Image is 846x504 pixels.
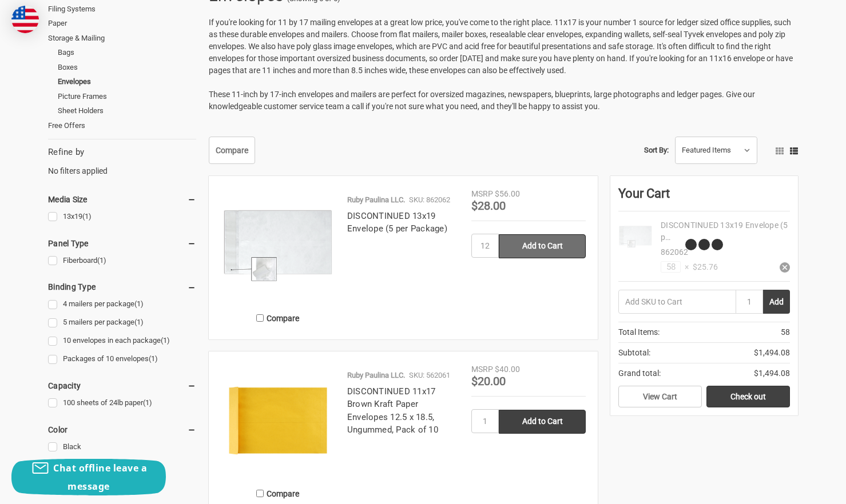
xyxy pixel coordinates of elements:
p: SKU: 562061 [409,370,450,381]
span: $1,494.08 [754,367,790,379]
span: Total Items: [618,326,660,338]
a: Bags [58,45,196,60]
a: Free Offers [48,118,196,133]
h5: Media Size [48,193,196,206]
a: Fiberboard [48,253,196,269]
a: 100 sheets of 24lb paper [48,395,196,411]
div: MSRP [471,188,493,200]
a: 5 mailers per package [48,315,196,330]
a: Envelopes [58,74,196,89]
span: 862062 [661,247,688,257]
a: View Cart [618,386,702,407]
a: 13x19 [48,209,196,225]
input: Add to Cart [499,234,586,258]
span: (1) [97,256,106,265]
a: Picture Frames [58,89,196,104]
a: DISCONTINUED 13x19 Envelope (5 per Package) [347,211,447,234]
p: SKU: 862062 [409,194,450,206]
span: $28.00 [471,199,506,213]
img: 13x19 Envelope (5 per Package) [618,219,653,254]
button: Add [763,290,790,314]
label: Compare [221,484,335,503]
a: Compare [209,137,255,164]
h5: Refine by [48,146,196,159]
label: Sort By: [644,142,669,159]
input: Add to Cart [499,410,586,434]
h5: Capacity [48,379,196,393]
a: Check out [706,386,790,407]
h5: Binding Type [48,280,196,294]
span: $40.00 [495,365,520,374]
a: 10 envelopes in each package [48,333,196,349]
input: Compare [256,314,264,322]
p: Ruby Paulina LLC. [347,370,405,381]
span: (1) [143,398,152,407]
a: Paper [48,16,196,31]
div: Your Cart [618,184,790,211]
img: 13x19 Envelope (5 per Package) [221,188,335,302]
span: (1) [161,336,170,345]
input: Compare [256,490,264,497]
span: (1) [82,212,92,221]
a: Boxes [58,60,196,75]
span: $20.00 [471,374,506,388]
a: Storage & Mailing [48,31,196,46]
span: These 11-inch by 17-inch envelopes and mailers are perfect for oversized magazines, newspapers, b... [209,90,755,111]
a: Black [48,439,196,455]
a: Filing Systems [48,2,196,17]
span: If you're looking for 11 by 17 mailing envelopes at a great low price, you've come to the right p... [209,18,793,75]
h5: Panel Type [48,237,196,250]
button: Chat offline leave a message [11,459,166,495]
img: duty and tax information for United States [11,6,39,33]
label: Compare [221,309,335,327]
img: 11x17 Brown Kraft Paper Envelopes 12.5 x 18.5, Ungummed, Pack of 10 [221,363,335,478]
span: (1) [149,354,158,363]
input: Add SKU to Cart [618,290,736,314]
span: Subtotal: [618,347,650,359]
a: Sheet Holders [58,103,196,118]
span: $1,494.08 [754,347,790,359]
div: No filters applied [48,146,196,177]
p: Ruby Paulina LLC. [347,194,405,206]
span: 58 [781,326,790,338]
span: (1) [134,299,144,308]
span: × [681,261,689,273]
span: (1) [134,318,144,326]
span: Chat offline leave a message [53,462,147,493]
a: 4 mailers per package [48,297,196,312]
span: Grand total: [618,367,661,379]
h5: Color [48,423,196,437]
a: Packages of 10 envelopes [48,351,196,367]
div: MSRP [471,363,493,375]
a: DISCONTINUED 13x19 Envelope (5 p… [661,221,788,242]
a: DISCONTINUED 11x17 Brown Kraft Paper Envelopes 12.5 x 18.5, Ungummed, Pack of 10 [347,386,438,435]
span: $56.00 [495,189,520,198]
